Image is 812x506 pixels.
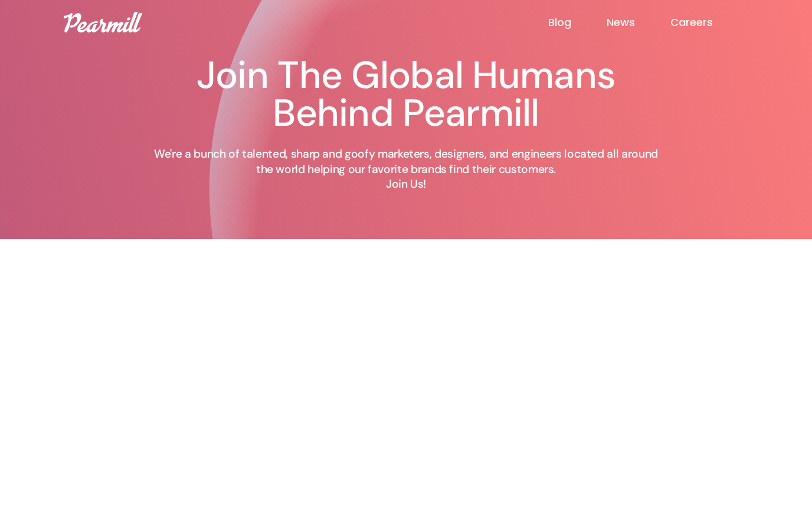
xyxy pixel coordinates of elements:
[607,15,670,30] a: News
[146,57,666,132] h1: Join The Global Humans Behind Pearmill
[64,12,142,32] img: Pearmill logo
[670,15,748,30] a: Careers
[146,146,666,192] p: We're a bunch of talented, sharp and goofy marketers, designers, and engineers located all around...
[548,15,607,30] a: Blog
